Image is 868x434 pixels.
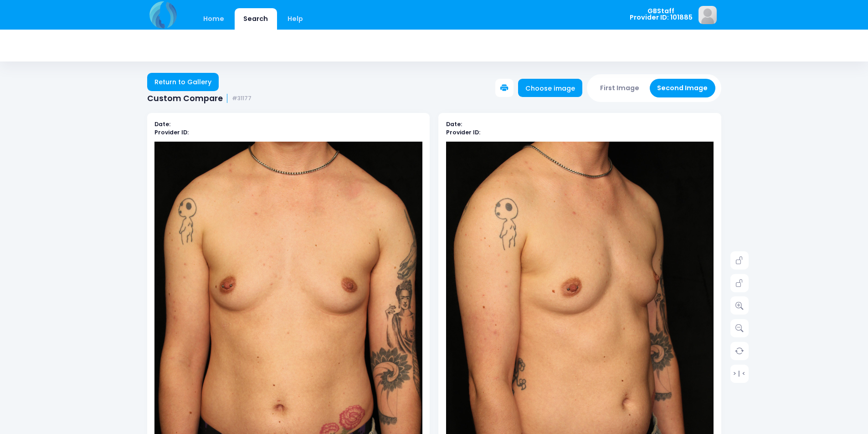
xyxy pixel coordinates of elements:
img: image [699,6,717,24]
a: Help [278,8,312,30]
a: Home [195,8,233,30]
a: Return to Gallery [147,73,219,91]
b: Date: [154,120,170,128]
a: > | < [730,364,749,383]
button: First Image [593,79,647,97]
a: Choose image [518,79,583,97]
button: Second Image [650,79,715,97]
a: Search [235,8,277,30]
b: Date: [446,120,462,128]
span: GBStaff Provider ID: 101885 [630,8,693,21]
small: #31177 [232,95,252,102]
span: Custom Compare [147,94,223,103]
b: Provider ID: [446,128,480,136]
b: Provider ID: [154,128,189,136]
